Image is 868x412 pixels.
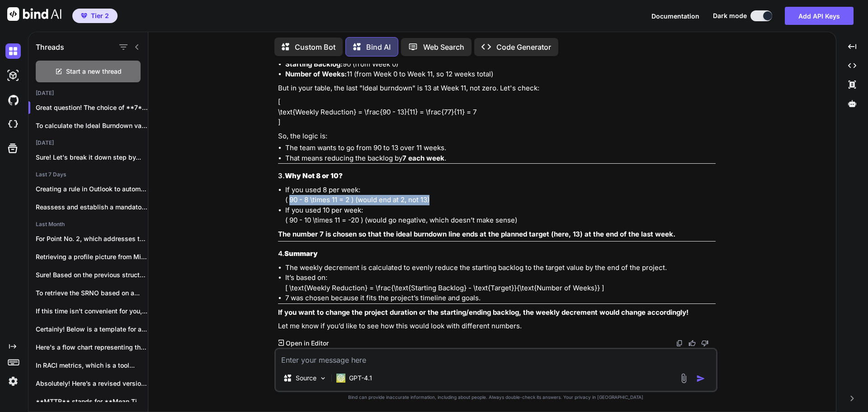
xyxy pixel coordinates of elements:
[651,11,699,21] button: Documentation
[36,361,148,370] p: In RACI metrics, which is a tool...
[296,374,316,383] p: Source
[5,43,21,59] img: darkChat
[284,249,318,258] strong: Summary
[278,97,716,128] p: [ \text{Weekly Reduction} = \frac{90 - 13}{11} = \frac{77}{11} = 7 ]
[36,379,148,388] p: Absolutely! Here’s a revised version of your...
[696,374,705,383] img: icon
[349,374,372,383] p: GPT-4.1
[36,153,148,162] p: Sure! Let's break it down step by...
[336,374,345,383] img: GPT-4.1
[496,42,551,52] p: Code Generator
[319,374,327,382] img: Pick Models
[713,11,747,20] span: Dark mode
[28,139,148,147] h2: [DATE]
[36,121,148,130] p: To calculate the Ideal Burndown value fo...
[701,340,708,347] img: dislike
[36,252,148,261] p: Retrieving a profile picture from Microsoft Teams...
[278,249,716,259] h3: 4.
[285,69,716,80] li: 11 (from Week 0 to Week 11, so 12 weeks total)
[28,90,148,97] h2: [DATE]
[36,289,148,298] p: To retrieve the SRNO based on a...
[5,117,21,132] img: cloudideIcon
[36,270,148,279] p: Sure! Based on the previous structure and...
[676,340,683,347] img: copy
[81,13,87,19] img: premium
[28,221,148,228] h2: Last Month
[278,131,716,142] p: So, the logic is:
[278,171,716,181] h3: 3.
[285,60,343,68] strong: Starting Backlog:
[285,143,716,153] li: The team wants to go from 90 to 13 over 11 weeks.
[285,153,716,164] li: That means reducing the backlog by .
[28,171,148,178] h2: Last 7 Days
[36,307,148,316] p: If this time isn't convenient for you,...
[36,343,148,352] p: Here's a flow chart representing the System...
[278,321,716,331] p: Let me know if you’d like to see how this would look with different numbers.
[285,205,716,226] li: If you used 10 per week: ( 90 - 10 \times 11 = -20 ) (would go negative, which doesn’t make sense)
[5,374,21,389] img: settings
[278,83,716,94] p: But in your table, the last "Ideal burndown" is 13 at Week 11, not zero. Let's check:
[285,293,716,303] li: 7 was chosen because it fits the project’s timeline and goals.
[72,9,118,23] button: premiumTier 2
[285,59,716,70] li: 90 (from Week 0)
[36,203,148,212] p: Reassess and establish a mandatory triage process...
[274,394,717,401] p: Bind can provide inaccurate information, including about people. Always double-check its answers....
[278,230,675,238] strong: The number 7 is chosen so that the ideal burndown line ends at the planned target (here, 13) at t...
[36,103,148,112] p: Great question! The choice of **7** as t...
[679,373,689,384] img: attachment
[286,339,329,348] p: Open in Editor
[36,185,148,194] p: Creating a rule in Outlook to automatically...
[5,92,21,108] img: githubDark
[285,171,343,180] strong: Why Not 8 or 10?
[285,70,347,78] strong: Number of Weeks:
[295,42,335,52] p: Custom Bot
[66,67,122,76] span: Start a new thread
[689,340,696,347] img: like
[285,263,716,273] li: The weekly decrement is calculated to evenly reduce the starting backlog to the target value by t...
[423,42,464,52] p: Web Search
[402,154,444,162] strong: 7 each week
[278,308,689,317] strong: If you want to change the project duration or the starting/ending backlog, the weekly decrement w...
[36,42,64,52] h1: Threads
[285,273,716,293] li: It’s based on: [ \text{Weekly Reduction} = \frac{\text{Starting Backlog} - \text{Target}}{\text{N...
[91,11,109,20] span: Tier 2
[36,325,148,334] p: Certainly! Below is a template for a...
[785,7,854,25] button: Add API Keys
[36,397,148,406] p: **MTTR** stands for **Mean Time To Repair**...
[5,68,21,83] img: darkAi-studio
[285,185,716,205] li: If you used 8 per week: ( 90 - 8 \times 11 = 2 ) (would end at 2, not 13)
[7,7,61,21] img: Bind AI
[366,42,391,52] p: Bind AI
[36,234,148,243] p: For Point No. 2, which addresses the...
[651,12,699,20] span: Documentation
